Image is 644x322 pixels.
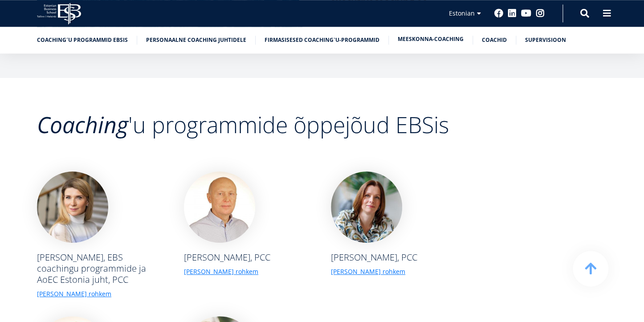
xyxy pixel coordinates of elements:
em: Coaching [37,110,128,140]
a: Firmasisesed coaching`u-programmid [265,36,379,45]
h2: 'u programmide õppejõud EBSis [37,114,460,136]
a: [PERSON_NAME] rohkem [184,267,258,276]
div: [PERSON_NAME], EBS coachingu programmide ja AoEC Estonia juht, PCC [37,252,166,285]
a: Youtube [521,9,531,18]
a: SUPERVISIOON [525,36,566,45]
a: [PERSON_NAME] rohkem [37,289,111,298]
a: Meeskonna-coaching [398,35,464,44]
img: Merle Viirmaa foto [37,171,108,243]
a: Coachid [482,36,507,45]
img: Peep Aaviksoo, PCC [184,171,255,243]
div: [PERSON_NAME], PCC [331,252,417,263]
a: Instagram [536,9,545,18]
a: Coaching´u programmid EBSis [37,36,128,45]
a: [PERSON_NAME] rohkem [331,267,405,276]
img: Katrin Oblikas-Peretti foto [331,171,402,243]
a: Personaalne coaching juhtidele [146,36,246,45]
a: Facebook [494,9,503,18]
a: Linkedin [508,9,517,18]
div: [PERSON_NAME], PCC [184,252,270,263]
